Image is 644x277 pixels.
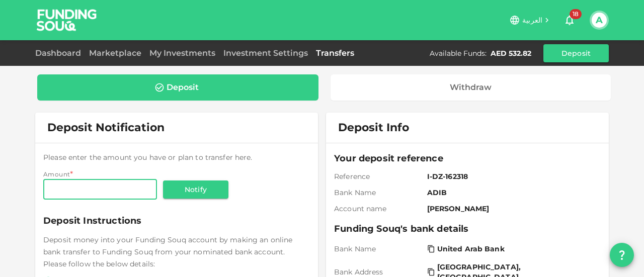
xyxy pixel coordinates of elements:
button: 18 [559,10,580,30]
span: Deposit Instructions [43,214,310,228]
button: question [610,243,634,267]
span: Amount [43,170,70,178]
span: United Arab Bank [437,244,505,254]
input: amount [43,179,157,200]
span: Deposit Notification [47,121,165,134]
button: A [592,13,607,28]
span: ADIB [427,188,597,198]
a: Withdraw [331,74,611,101]
div: AED 532.82 [491,48,531,58]
span: Account name [334,204,423,214]
span: Bank Address [334,267,423,277]
span: Your deposit reference [334,151,601,165]
div: Deposit [167,82,199,93]
a: Transfers [312,48,358,58]
span: [PERSON_NAME] [427,204,597,214]
span: Deposit Info [338,121,409,135]
a: My Investments [145,48,219,58]
span: Reference [334,171,423,181]
div: Available Funds : [430,48,487,58]
div: Withdraw [450,82,492,93]
span: Bank Name [334,188,423,198]
span: Deposit money into your Funding Souq account by making an online bank transfer to Funding Souq fr... [43,235,292,268]
span: I-DZ-162318 [427,171,597,181]
span: العربية [522,16,542,25]
a: Deposit [37,74,318,101]
button: Deposit [543,44,609,62]
span: Bank Name [334,244,423,254]
button: Notify [163,180,228,199]
span: 18 [570,9,582,19]
a: Marketplace [85,48,145,58]
a: Dashboard [35,48,85,58]
span: Please enter the amount you have or plan to transfer here. [43,153,253,162]
a: Investment Settings [219,48,312,58]
span: Funding Souq's bank details [334,222,601,236]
